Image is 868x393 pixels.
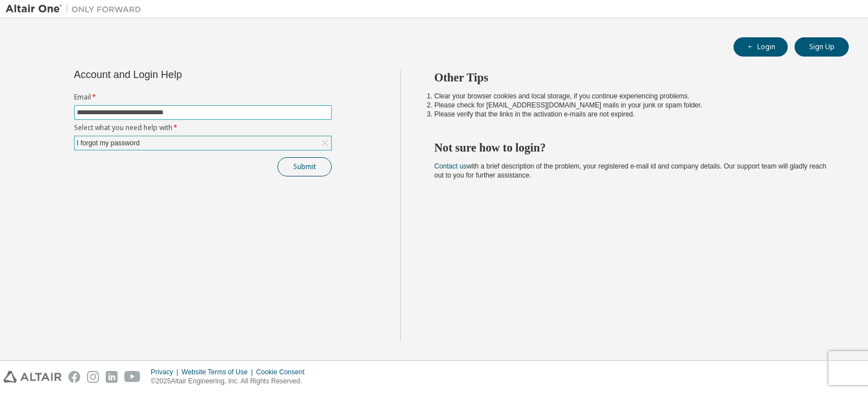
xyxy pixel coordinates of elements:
img: linkedin.svg [106,371,118,383]
img: facebook.svg [68,371,80,383]
div: Privacy [151,368,181,377]
div: Cookie Consent [256,368,311,377]
div: I forgot my password [75,137,141,149]
label: Select what you need help with [74,123,332,132]
button: Sign Up [795,37,849,57]
li: Please check for [EMAIL_ADDRESS][DOMAIN_NAME] mails in your junk or spam folder. [435,101,829,110]
img: Altair One [6,3,147,15]
img: youtube.svg [124,371,141,383]
h2: Not sure how to login? [435,140,829,155]
div: Account and Login Help [74,70,280,79]
img: altair_logo.svg [3,371,62,383]
p: © 2025 Altair Engineering, Inc. All Rights Reserved. [151,377,311,386]
h2: Other Tips [435,70,829,85]
span: with a brief description of the problem, your registered e-mail id and company details. Our suppo... [435,162,827,179]
button: Submit [277,157,332,176]
label: Email [74,93,332,102]
button: Login [734,37,788,57]
div: Website Terms of Use [181,368,256,377]
a: Contact us [435,162,467,170]
li: Please verify that the links in the activation e-mails are not expired. [435,110,829,119]
img: instagram.svg [87,371,99,383]
li: Clear your browser cookies and local storage, if you continue experiencing problems. [435,92,829,101]
div: I forgot my password [75,136,331,150]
